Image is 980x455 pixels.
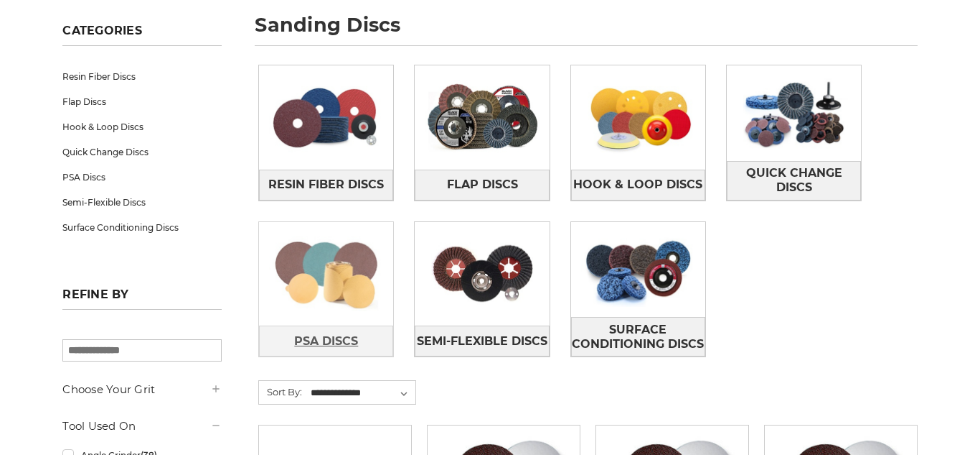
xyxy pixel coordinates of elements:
a: Flap Discs [62,89,221,114]
a: Resin Fiber Discs [62,64,221,89]
a: Hook & Loop Discs [571,170,705,201]
a: Surface Conditioning Discs [571,317,705,357]
a: Surface Conditioning Discs [62,215,221,240]
a: Resin Fiber Discs [259,170,393,201]
h5: Tool Used On [62,418,221,435]
span: PSA Discs [294,329,358,354]
img: Surface Conditioning Discs [571,222,705,318]
h5: Refine by [62,288,221,310]
a: Quick Change Discs [727,161,861,201]
span: Resin Fiber Discs [268,173,384,197]
a: Hook & Loop Discs [62,114,221,139]
a: Quick Change Discs [62,139,221,165]
span: Quick Change Discs [727,161,860,200]
a: Flap Discs [415,170,549,201]
h5: Choose Your Grit [62,381,221,398]
img: Semi-Flexible Discs [415,226,549,322]
label: Sort By: [259,381,302,403]
img: Hook & Loop Discs [571,70,705,165]
h5: Categories [62,24,221,46]
a: Semi-Flexible Discs [415,326,549,357]
img: Quick Change Discs [727,65,861,161]
img: PSA Discs [259,226,393,322]
span: Semi-Flexible Discs [417,329,547,354]
a: PSA Discs [259,326,393,357]
span: Flap Discs [447,173,518,197]
select: Sort By: [308,382,415,404]
span: Hook & Loop Discs [573,173,702,197]
img: Resin Fiber Discs [259,70,393,165]
a: Semi-Flexible Discs [62,190,221,215]
a: PSA Discs [62,165,221,190]
span: Surface Conditioning Discs [572,318,705,357]
h1: sanding discs [255,15,917,46]
img: Flap Discs [415,70,549,165]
